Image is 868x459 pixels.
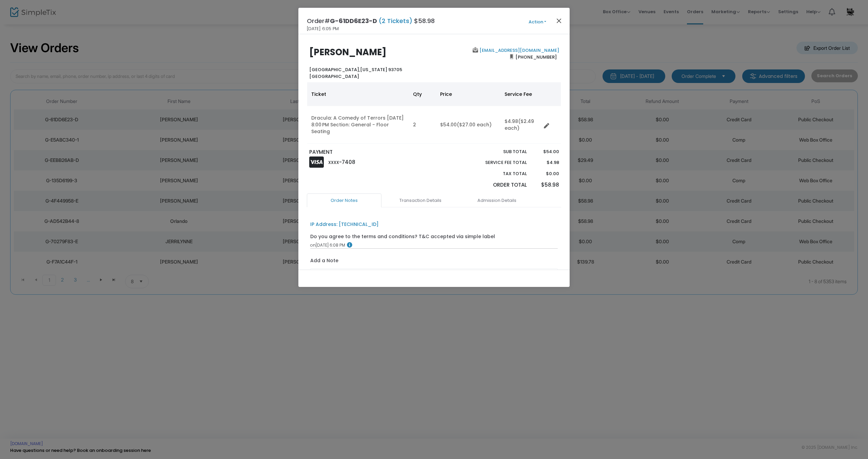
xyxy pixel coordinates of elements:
[533,181,559,189] p: $58.98
[310,242,316,248] span: on
[328,160,339,165] span: XXXX
[307,82,409,106] th: Ticket
[310,221,379,228] div: IP Address: [TECHNICAL_ID]
[310,257,338,266] label: Add a Note
[409,82,436,106] th: Qty
[309,148,431,156] p: PAYMENT
[339,159,355,166] span: -7408
[533,148,559,155] p: $54.00
[436,106,500,144] td: $54.00
[309,46,387,58] b: [PERSON_NAME]
[513,51,559,62] span: [PHONE_NUMBER]
[533,159,559,166] p: $4.98
[457,121,492,128] span: ($27.00 each)
[307,82,561,144] div: Data table
[377,17,414,25] span: (2 Tickets)
[459,193,534,208] a: Admission Details
[500,106,541,144] td: $4.98
[309,66,402,80] b: [US_STATE] 93705 [GEOGRAPHIC_DATA]
[307,193,381,208] a: Order Notes
[500,82,541,106] th: Service Fee
[478,47,559,54] a: [EMAIL_ADDRESS][DOMAIN_NAME]
[307,25,339,32] span: [DATE] 6:05 PM
[469,181,527,189] p: Order Total
[469,170,527,177] p: Tax Total
[409,106,436,144] td: 2
[310,233,495,240] div: Do you agree to the terms and conditions? T&C accepted via simple label
[469,159,527,166] p: Service Fee Total
[309,66,360,73] span: [GEOGRAPHIC_DATA],
[436,82,500,106] th: Price
[310,242,558,248] div: [DATE] 6:08 PM
[505,118,534,131] span: ($2.49 each)
[469,148,527,155] p: Sub total
[307,16,435,25] h4: Order# $58.98
[533,170,559,177] p: $0.00
[517,18,558,26] button: Action
[330,17,377,25] span: G-61DD6E23-D
[307,106,409,144] td: Dracula: A Comedy of Terrors [DATE] 8:00 PM Section: General - Floor Seating
[555,16,564,25] button: Close
[383,193,458,208] a: Transaction Details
